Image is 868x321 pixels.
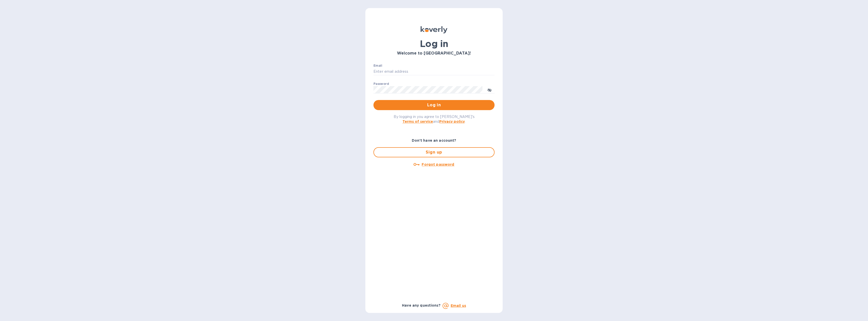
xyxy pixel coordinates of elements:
a: Email us [451,304,466,308]
b: Have any questions? [402,303,441,307]
button: Sign up [373,147,495,157]
label: Email [373,64,382,67]
img: Koverly [421,26,447,33]
b: Don't have an account? [412,138,456,142]
span: Sign up [378,149,490,155]
a: Terms of service [402,119,433,124]
button: Log in [373,100,495,110]
u: Forgot password [422,162,454,166]
button: toggle password visibility [484,85,495,95]
a: Privacy policy [439,119,465,124]
span: Log in [377,102,491,108]
h1: Log in [373,38,495,49]
h3: Welcome to [GEOGRAPHIC_DATA]! [373,51,495,56]
input: Enter email address [373,68,495,76]
label: Password [373,82,389,85]
span: By logging in you agree to [PERSON_NAME]'s and . [394,115,475,124]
